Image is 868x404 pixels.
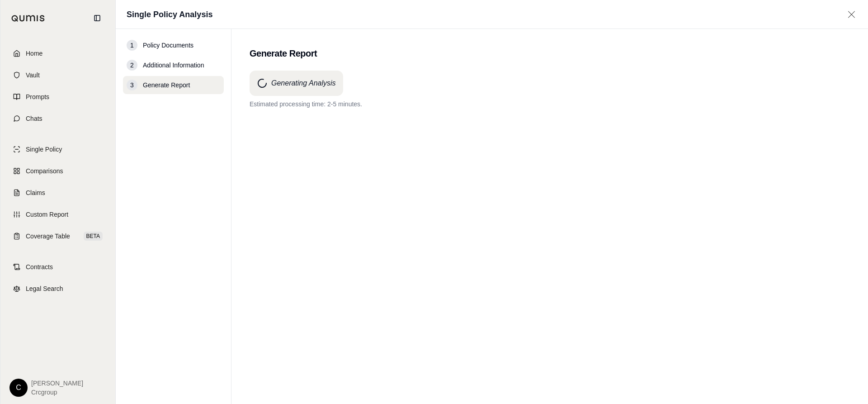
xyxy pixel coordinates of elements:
[127,8,212,21] h1: Single Policy Analysis
[26,49,42,58] span: Home
[26,92,49,101] span: Prompts
[31,379,83,388] span: [PERSON_NAME]
[143,41,193,50] span: Policy Documents
[6,279,110,299] a: Legal Search
[127,60,137,71] div: 2
[31,388,83,397] span: Crcgroup
[6,161,110,181] a: Comparisons
[127,80,137,90] div: 3
[143,61,204,70] span: Additional Information
[26,166,63,176] span: Comparisons
[26,232,70,241] span: Coverage Table
[250,47,850,60] h2: Generate Report
[6,183,110,203] a: Claims
[6,226,110,246] a: Coverage TableBETA
[84,232,103,241] span: BETA
[6,257,110,277] a: Contracts
[26,210,68,219] span: Custom Report
[6,87,110,107] a: Prompts
[26,145,62,154] span: Single Policy
[26,114,42,123] span: Chats
[6,139,110,159] a: Single Policy
[9,379,28,397] div: C
[26,71,40,80] span: Vault
[6,109,110,128] a: Chats
[11,15,45,22] img: Qumis Logo
[26,188,45,197] span: Claims
[90,11,104,25] button: Collapse sidebar
[6,204,110,224] a: Custom Report
[26,284,63,293] span: Legal Search
[143,81,190,90] span: Generate Report
[6,65,110,85] a: Vault
[271,78,336,89] h4: Generating Analysis
[6,43,110,63] a: Home
[26,262,53,271] span: Contracts
[127,40,137,51] div: 1
[250,100,850,109] p: Estimated processing time: 2-5 minutes.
